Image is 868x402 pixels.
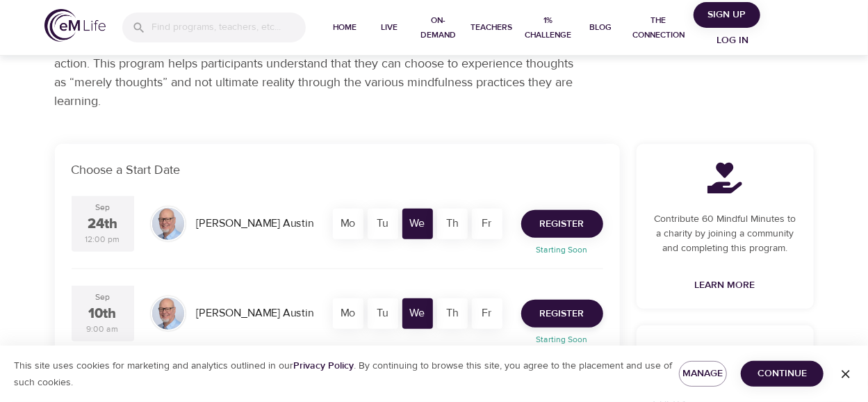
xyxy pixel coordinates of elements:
button: Register [521,300,603,328]
img: logo [44,9,106,42]
div: 12:00 pm [85,234,120,246]
span: Manage [690,365,716,383]
span: Sign Up [699,6,755,24]
p: Contribute 60 Mindful Minutes to a charity by joining a community and completing this program. [653,212,797,256]
div: Tu [368,298,398,329]
span: Log in [705,32,760,49]
div: Fr [472,209,502,239]
div: Th [437,209,468,239]
div: Sep [95,291,110,303]
p: Starting Soon [513,333,612,346]
span: Home [328,20,361,35]
span: 1% Challenge [523,13,573,42]
div: 24th [88,214,117,234]
a: Learn More [689,273,761,298]
div: [PERSON_NAME] Austin [191,210,320,237]
p: Categories [653,342,797,361]
div: Mo [333,209,363,239]
div: Fr [472,298,502,329]
div: Mo [333,298,363,329]
div: [PERSON_NAME] Austin [191,300,320,327]
p: Choose a Start Date [72,161,603,179]
button: Sign Up [694,2,760,28]
span: Register [540,305,584,323]
span: Live [372,20,406,35]
div: 9:00 am [87,323,119,335]
span: Teachers [470,20,512,35]
span: Continue [752,365,812,383]
span: Blog [584,20,618,35]
button: Log in [699,28,766,54]
span: On-Demand [417,13,459,42]
div: Th [437,298,468,329]
div: Tu [368,209,398,239]
p: Starting Soon [513,243,612,256]
div: Sep [95,202,110,214]
input: Find programs, teachers, etc... [152,13,306,42]
span: Learn More [695,277,755,294]
button: Continue [741,361,824,387]
span: Register [540,216,584,233]
a: Privacy Policy [293,360,354,372]
div: 10th [89,304,117,324]
div: We [402,298,433,329]
div: We [402,209,433,239]
button: Register [521,210,603,238]
button: Manage [679,361,727,387]
span: The Connection [629,13,689,42]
